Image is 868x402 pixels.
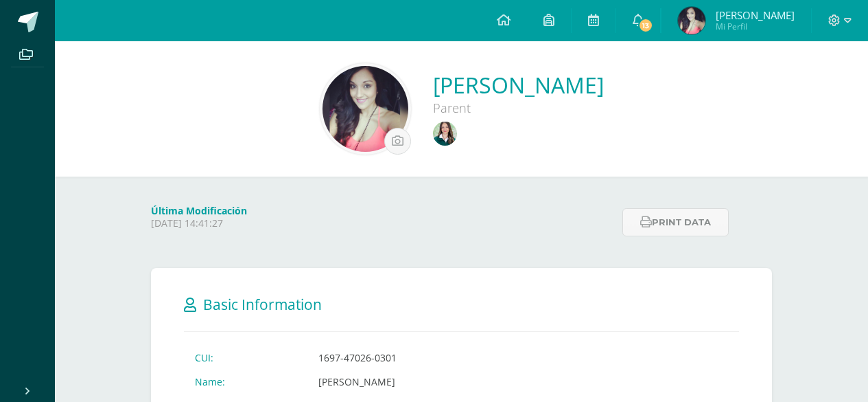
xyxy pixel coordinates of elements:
td: [PERSON_NAME] [307,370,490,394]
td: Name: [184,370,307,394]
span: 13 [638,18,653,33]
span: Basic Information [203,295,322,314]
h4: Última Modificación [151,204,614,217]
img: d686daa607961b8b187ff7fdc61e0d8f.png [678,7,705,34]
button: Print data [622,208,729,236]
span: [PERSON_NAME] [716,8,795,22]
p: [DATE] 14:41:27 [151,217,614,230]
td: CUI: [184,346,307,370]
div: Parent [433,100,604,116]
img: 0991bf997eb64f92b86bad2da4b31500.png [322,66,408,152]
img: d88692ee1b7025cb7374fb702dd0a7fd.png [433,122,457,146]
td: 1697-47026-0301 [307,346,490,370]
a: [PERSON_NAME] [433,70,604,100]
span: Mi Perfil [716,21,795,32]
